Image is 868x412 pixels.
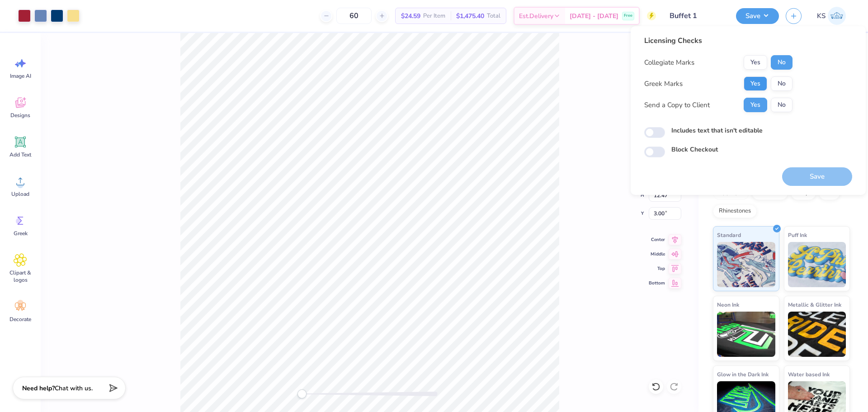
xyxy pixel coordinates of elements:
[9,316,31,323] span: Decorate
[570,11,618,21] span: [DATE] - [DATE]
[644,57,694,68] div: Collegiate Marks
[717,369,769,379] span: Glow in the Dark Ink
[788,312,846,357] img: Metallic & Glitter Ink
[22,384,55,393] strong: Need help?
[713,204,757,218] div: Rhinestones
[771,76,793,91] button: No
[663,7,729,25] input: Untitled Design
[649,236,665,243] span: Center
[744,76,767,91] button: Yes
[771,55,793,70] button: No
[336,8,372,24] input: – –
[671,126,763,135] label: Includes text that isn't editable
[671,145,718,154] label: Block Checkout
[649,279,665,287] span: Bottom
[788,230,807,240] span: Puff Ink
[771,98,793,112] button: No
[717,300,739,309] span: Neon Ink
[828,7,846,25] img: Kath Sales
[817,11,826,21] span: KS
[624,13,632,19] span: Free
[10,72,31,80] span: Image AI
[5,269,35,284] span: Clipart & logos
[788,300,841,309] span: Metallic & Glitter Ink
[644,100,710,110] div: Send a Copy to Client
[297,389,307,398] div: Accessibility label
[717,242,775,287] img: Standard
[717,312,775,357] img: Neon Ink
[456,11,484,21] span: $1,475.40
[55,384,93,393] span: Chat with us.
[788,242,846,287] img: Puff Ink
[736,8,779,24] button: Save
[11,190,29,198] span: Upload
[813,7,850,25] a: KS
[717,230,741,240] span: Standard
[788,369,830,379] span: Water based Ink
[401,11,420,21] span: $24.59
[644,79,683,89] div: Greek Marks
[487,11,500,21] span: Total
[649,251,665,258] span: Middle
[423,11,445,21] span: Per Item
[14,230,28,237] span: Greek
[519,11,553,21] span: Est. Delivery
[9,151,31,158] span: Add Text
[649,265,665,272] span: Top
[744,98,767,112] button: Yes
[744,55,767,70] button: Yes
[10,112,30,119] span: Designs
[644,35,793,46] div: Licensing Checks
